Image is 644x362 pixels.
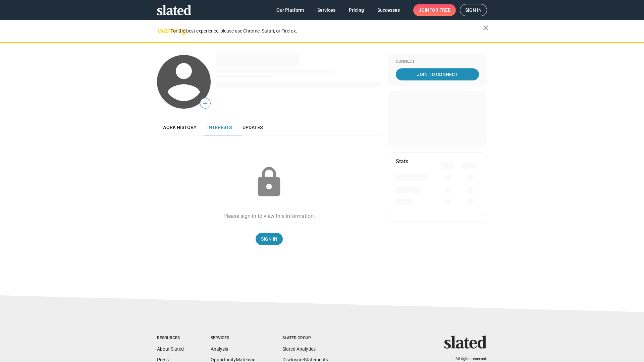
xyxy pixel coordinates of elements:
[158,26,166,35] mat-icon: warning
[397,68,478,80] span: Join To Connect
[460,4,487,16] a: Sign in
[200,99,210,108] span: —
[419,4,450,16] span: Join
[256,233,283,245] a: Sign In
[482,24,490,32] mat-icon: close
[207,125,232,130] span: Interests
[396,68,479,80] a: Join To Connect
[237,119,268,135] a: Updates
[396,158,408,165] mat-card-title: Stats
[282,336,328,341] div: Slated Group
[413,4,456,16] a: Joinfor free
[312,4,341,16] a: Services
[170,26,483,36] div: For the best experience, please use Chrome, Safari, or Firefox.
[343,4,369,16] a: Pricing
[243,125,263,130] span: Updates
[372,4,405,16] a: Successes
[252,166,286,199] mat-icon: lock
[162,125,197,130] span: Work history
[377,4,400,16] span: Successes
[157,336,184,341] div: Resources
[223,213,315,220] div: Please sign in to view this information.
[396,59,479,64] div: Connect
[429,4,450,16] span: for free
[261,233,277,245] span: Sign In
[211,336,256,341] div: Services
[317,4,335,16] span: Services
[465,4,482,16] span: Sign in
[349,4,364,16] span: Pricing
[211,346,228,352] a: Analysis
[157,119,202,135] a: Work history
[282,346,316,352] a: Slated Analytics
[202,119,237,135] a: Interests
[276,4,304,16] span: Our Platform
[157,346,184,352] a: About Slated
[271,4,309,16] a: Our Platform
